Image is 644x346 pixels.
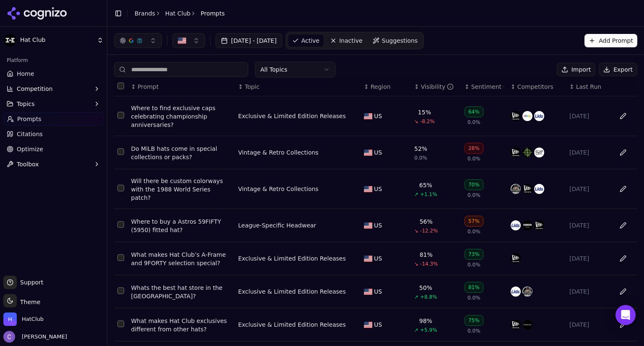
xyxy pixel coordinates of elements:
img: US flag [364,186,372,192]
span: Topics [17,100,35,108]
div: ↕Competitors [511,83,563,91]
div: 98% [419,317,432,325]
a: Home [3,67,104,80]
span: -14.3% [420,261,438,267]
a: Brands [135,10,155,17]
div: Whats the best hat store in the [GEOGRAPHIC_DATA]? [131,284,231,300]
a: Active [288,34,324,47]
div: 57% [465,216,483,227]
img: lids [511,220,521,230]
div: ↕Last Run [569,83,609,91]
span: Competition [17,85,53,93]
button: Import [557,63,595,76]
button: Select row 5 [117,254,124,261]
img: mitchell & ness [522,320,532,330]
div: Where to find exclusive caps celebrating championship anniversaries? [131,104,231,129]
div: Sentiment [471,83,504,91]
span: Citations [17,130,43,138]
div: 70% [465,179,483,190]
span: 0.0% [467,328,480,334]
span: -8.2% [420,118,435,125]
div: Platform [3,54,104,67]
div: Open Intercom Messenger [615,305,636,325]
a: Where to buy a Astros 59FIFTY (5950) fitted hat? [131,217,231,234]
div: ↕Region [364,83,408,91]
span: [PERSON_NAME] [18,333,67,341]
button: Export [599,63,637,76]
span: ↘ [414,227,418,234]
div: What makes Hat Club’s A-Frame and 9FORTY selection special? [131,250,231,267]
img: ebay [522,111,532,121]
span: 0.0% [467,261,480,268]
a: Will there be custom colorways with the 1988 World Series patch? [131,177,231,202]
img: lids [534,111,544,121]
div: Visibility [421,83,454,91]
span: 0.0% [467,294,480,301]
span: US [374,320,382,329]
span: +5.9% [420,327,437,333]
button: Select row 2 [117,148,124,155]
span: US [374,287,382,296]
div: ↕Sentiment [465,83,504,91]
div: [DATE] [569,185,609,193]
div: Exclusive & Limited Edition Releases [238,320,346,329]
a: Citations [3,127,104,141]
img: US flag [364,322,372,328]
span: ↘ [414,261,418,267]
img: Hat Club [3,34,17,47]
div: 28% [465,143,483,154]
a: Optimize [3,142,104,156]
button: Competition [3,82,104,96]
div: [DATE] [569,221,609,230]
span: Prompts [200,9,225,18]
a: Exclusive & Limited Edition Releases [238,287,346,296]
img: HatClub [3,312,17,326]
nav: breadcrumb [135,9,225,18]
button: Select row 3 [117,185,124,191]
div: 75% [465,315,483,326]
img: new era [534,220,544,230]
a: Do MiLB hats come in special collections or packs? [131,145,231,161]
button: Edit in sheet [616,109,630,123]
th: Prompt [128,77,235,96]
img: new era [522,184,532,194]
span: US [374,185,382,193]
div: 65% [419,181,432,189]
button: Open user button [3,331,67,343]
th: sentiment [461,77,507,96]
button: Edit in sheet [616,252,630,265]
span: 0.0% [467,119,480,126]
img: US flag [364,113,372,119]
img: new era [511,147,521,158]
span: 0.0% [467,192,480,199]
a: Exclusive & Limited Edition Releases [238,112,346,120]
div: ↕Topic [238,83,357,91]
button: Edit in sheet [616,182,630,196]
a: Vintage & Retro Collections [238,185,319,193]
button: Toolbox [3,158,104,171]
img: US flag [364,289,372,295]
div: [DATE] [569,287,609,296]
div: ↕Prompt [131,83,231,91]
span: Theme [17,299,40,305]
span: ↘ [414,118,418,125]
button: Edit in sheet [616,219,630,232]
th: Region [361,77,411,96]
img: US flag [364,256,372,262]
span: US [374,221,382,230]
th: Topic [235,77,361,96]
div: League-Specific Headwear [238,221,316,230]
button: Add Prompt [584,34,637,47]
button: Select row 4 [117,221,124,228]
div: 52% [414,145,427,153]
img: new era [511,111,521,121]
a: Prompts [3,112,104,126]
button: Select row 7 [117,320,124,327]
span: ↗ [414,327,418,333]
a: Inactive [326,34,367,47]
div: [DATE] [569,254,609,263]
img: lids [534,184,544,194]
a: What makes Hat Club exclusives different from other hats? [131,317,231,333]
